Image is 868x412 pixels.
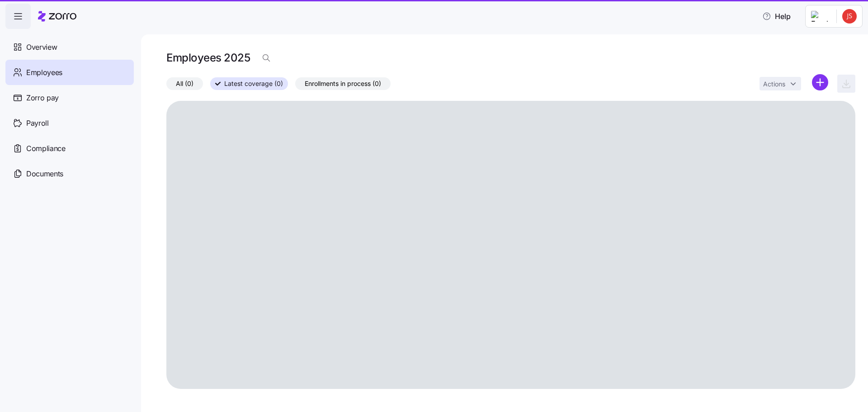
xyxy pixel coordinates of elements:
img: dabd418a90e87b974ad9e4d6da1f3d74 [842,9,857,24]
a: Compliance [5,136,134,161]
span: Actions [763,81,785,87]
span: Zorro pay [26,92,59,104]
span: Documents [26,168,63,180]
a: Employees [5,60,134,85]
h1: Employees 2025 [166,51,250,65]
svg: add icon [812,74,828,90]
a: Zorro pay [5,85,134,110]
span: Enrollments in process (0) [305,78,381,90]
button: Help [755,7,798,25]
a: Payroll [5,110,134,136]
span: Employees [26,67,62,78]
span: Compliance [26,143,66,154]
span: Help [762,11,791,22]
button: Actions [759,77,801,90]
a: Overview [5,34,134,60]
img: Employer logo [811,11,829,22]
a: Documents [5,161,134,186]
span: Payroll [26,118,49,129]
span: Latest coverage (0) [224,78,283,90]
span: Overview [26,42,57,53]
span: All (0) [176,78,193,90]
